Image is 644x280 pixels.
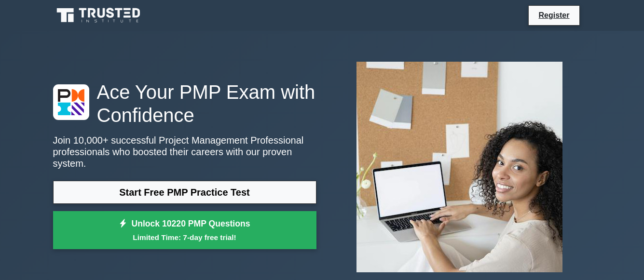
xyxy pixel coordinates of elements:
[533,9,575,21] a: Register
[53,211,316,250] a: Unlock 10220 PMP QuestionsLimited Time: 7-day free trial!
[65,232,304,243] small: Limited Time: 7-day free trial!
[53,134,316,169] p: Join 10,000+ successful Project Management Professional professionals who boosted their careers w...
[53,181,316,204] a: Start Free PMP Practice Test
[53,80,316,127] h1: Ace Your PMP Exam with Confidence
